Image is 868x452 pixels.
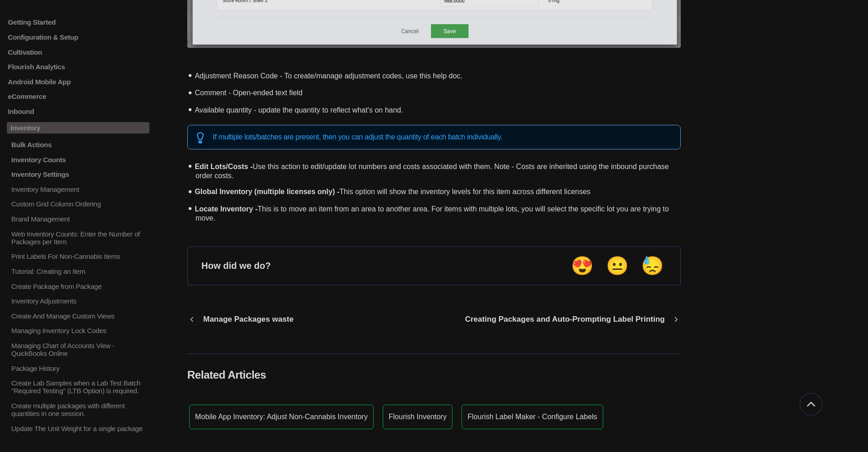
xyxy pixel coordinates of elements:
h4: Related Articles [187,369,681,381]
a: Configuration & Setup [7,33,149,41]
a: Inbound [7,108,149,115]
a: Tutorial: Creating an Item [7,267,149,275]
p: Create And Manage Custom Views [10,312,149,320]
a: Cultivation [7,48,149,56]
a: Print Labels For Non-Cannabis Items [7,252,149,260]
p: Brand Management [10,215,149,223]
button: Go back to top of document [800,393,822,416]
a: Go to previous article Manage Packages waste [187,307,300,332]
li: This is to move an item from an area to another area. For items with multiple lots, you will sele... [192,199,681,225]
p: Web Inventory Counts: Enter the Number of Packages per Item [10,230,149,246]
p: Managing Chart of Accounts View - QuickBooks Online [10,342,149,357]
button: Neutral feedback button [603,255,632,277]
p: Create Lab Samples when a Lab Test Batch "Required Testing" (LTB Option) is required. [10,379,149,395]
a: Create Package from Package [7,282,149,290]
p: Print Labels For Non-Cannabis Items [10,252,149,260]
a: Inventory Counts [7,155,149,163]
a: Brand Management [7,215,149,223]
strong: Global Inventory (multiple licenses only) - [195,188,339,195]
a: Inventory Management [7,185,149,193]
p: Custom Grid Column Ordering [10,200,149,208]
p: Package History [10,365,149,372]
a: Go to next article Creating Packages and Auto-Prompting Label Printing [458,307,681,332]
a: Managing Inventory Lock Codes [7,327,149,334]
a: eCommerce [7,92,149,100]
a: Flourish Analytics [7,63,149,71]
p: Inventory Adjustments [10,297,149,305]
p: Flourish Inventory [389,413,447,421]
li: Use this action to edit/update lot numbers and costs associated with them. Note - Costs are inher... [192,157,681,182]
button: Positive feedback button [568,255,596,277]
a: Custom Grid Column Ordering [7,200,149,208]
p: Bulk Actions [10,141,149,149]
li: Comment - Open-ended text field [192,83,681,101]
p: Managing Inventory Lock Codes [10,327,149,334]
a: Create Lab Samples when a Lab Test Batch "Required Testing" (LTB Option) is required. [7,379,149,395]
strong: Locate Inventory - [195,205,257,213]
li: Available quantity - update the quantity to reflect what's on hand. [192,100,681,118]
a: Bulk Actions [7,141,149,149]
a: Inventory Adjustments [7,297,149,305]
a: Flourish Inventory [383,405,452,429]
a: Inventory Settings [7,170,149,178]
button: Negative feedback button [638,255,667,277]
p: Manage Packages waste [196,315,300,324]
a: Getting Started [7,18,149,26]
strong: Edit Lots/Costs - [195,163,252,170]
a: Web Inventory Counts: Enter the Number of Packages per Item [7,230,149,246]
p: Tutorial: Creating an Item [10,267,149,275]
p: How did we do? [201,261,271,271]
p: Creating Packages and Auto-Prompting Label Printing [458,315,672,324]
a: Mobile App Inventory: Adjust Non-Cannabis Inventory [189,405,374,429]
a: Flourish Label Maker - Configure Labels [462,405,603,429]
li: This option will show the inventory levels for this item across different licenses [192,182,681,199]
p: Inventory Management [10,185,149,193]
p: Create Package from Package [10,282,149,290]
li: Adjustment Reason Code - To create/manage adjustment codes, use this help doc. [192,66,681,83]
a: Android Mobile App [7,78,149,86]
div: If multiple lots/batches are present, then you can adjust the quantity of each batch individually. [187,125,681,149]
p: Flourish Label Maker - Configure Labels [467,413,597,421]
a: Create multiple packages with different quantities in one session. [7,402,149,417]
p: Inventory Settings [10,170,149,178]
a: Inventory [7,123,149,134]
a: Update The Unit Weight for a single package [7,424,149,432]
p: Create multiple packages with different quantities in one session. [10,402,149,417]
a: Managing Chart of Accounts View - QuickBooks Online [7,342,149,357]
p: Inventory Counts [10,155,149,163]
p: Mobile App Inventory: Adjust Non-Cannabis Inventory [195,413,368,421]
a: Package History [7,365,149,372]
a: Create And Manage Custom Views [7,312,149,320]
p: Update The Unit Weight for a single package [10,424,149,432]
